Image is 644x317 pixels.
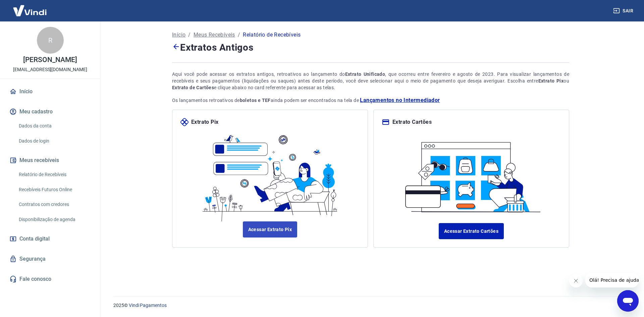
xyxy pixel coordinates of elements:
[8,231,92,246] a: Conta digital
[19,234,50,244] span: Conta digital
[8,0,52,21] img: Vindi
[538,78,564,84] strong: Extrato Pix
[238,31,240,39] p: /
[8,84,92,99] a: Início
[569,274,583,287] iframe: Fechar mensagem
[4,5,56,10] span: Olá! Precisa de ajuda?
[392,118,432,126] p: Extrato Cartões
[172,96,569,104] p: Os lançamentos retroativos de ainda podem ser encontrados na tela de
[188,31,191,39] p: /
[198,126,341,221] img: ilustrapix.38d2ed8fdf785898d64e9b5bf3a9451d.svg
[16,119,92,133] a: Dados da conta
[172,85,214,90] strong: Extrato de Cartões
[16,134,92,148] a: Dados de login
[612,5,636,17] button: Sair
[399,134,543,215] img: ilustracard.1447bf24807628a904eb562bb34ea6f9.svg
[345,71,385,77] strong: Extrato Unificado
[194,31,235,39] a: Meus Recebíveis
[8,272,92,286] a: Fale conosco
[617,290,639,312] iframe: Botão para abrir a janela de mensagens
[172,31,185,39] a: Início
[113,302,628,309] p: 2025 ©
[8,153,92,168] button: Meus recebíveis
[172,40,569,54] h4: Extratos Antigos
[243,31,301,39] p: Relatório de Recebíveis
[13,66,87,73] p: [EMAIL_ADDRESS][DOMAIN_NAME]
[172,71,569,91] div: Aqui você pode acessar os extratos antigos, retroativos ao lançamento do , que ocorreu entre feve...
[129,303,167,308] a: Vindi Pagamentos
[585,273,639,287] iframe: Mensagem da empresa
[16,213,92,226] a: Disponibilização de agenda
[23,56,77,63] p: [PERSON_NAME]
[8,104,92,119] button: Meu cadastro
[240,98,271,103] strong: boletos e TEF
[8,252,92,266] a: Segurança
[439,223,504,239] a: Acessar Extrato Cartões
[16,198,92,211] a: Contratos com credores
[360,96,440,104] a: Lançamentos no Intermediador
[191,118,218,126] p: Extrato Pix
[16,168,92,181] a: Relatório de Recebíveis
[243,221,298,237] a: Acessar Extrato Pix
[16,183,92,197] a: Recebíveis Futuros Online
[37,27,64,54] div: R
